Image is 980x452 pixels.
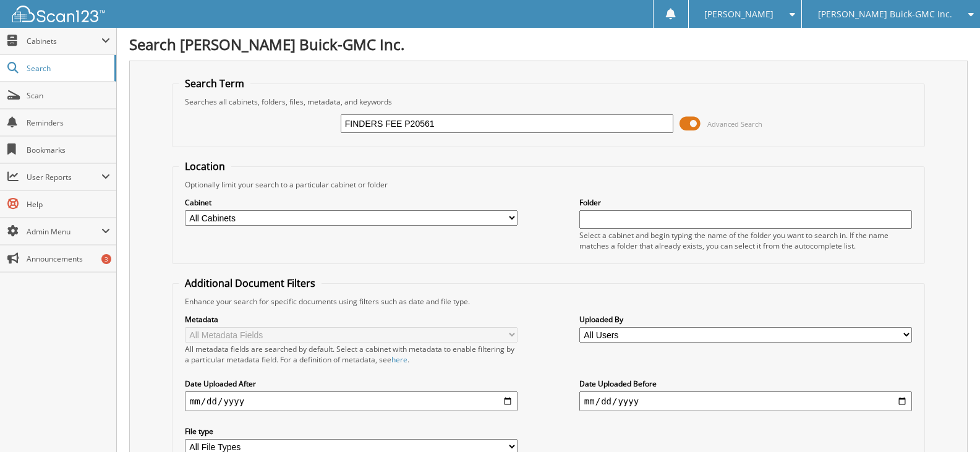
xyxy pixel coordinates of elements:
[579,197,912,208] label: Folder
[179,179,918,190] div: Optionally limit your search to a particular cabinet or folder
[27,226,101,237] span: Admin Menu
[185,378,518,389] label: Date Uploaded After
[27,172,101,182] span: User Reports
[12,6,105,22] img: scan123-logo-white.svg
[185,314,518,325] label: Metadata
[27,145,110,155] span: Bookmarks
[179,77,250,90] legend: Search Term
[579,230,912,251] div: Select a cabinet and begin typing the name of the folder you want to search in. If the name match...
[185,197,518,208] label: Cabinet
[707,119,762,129] span: Advanced Search
[27,90,110,101] span: Scan
[101,254,111,264] div: 3
[579,391,912,411] input: end
[918,393,980,452] iframe: Chat Widget
[179,96,918,107] div: Searches all cabinets, folders, files, metadata, and keywords
[27,199,110,210] span: Help
[579,378,912,389] label: Date Uploaded Before
[27,117,110,128] span: Reminders
[185,391,518,411] input: start
[185,344,518,365] div: All metadata fields are searched by default. Select a cabinet with metadata to enable filtering b...
[27,63,108,74] span: Search
[27,36,101,46] span: Cabinets
[129,34,968,54] h1: Search [PERSON_NAME] Buick-GMC Inc.
[185,426,518,437] label: File type
[704,11,773,18] span: [PERSON_NAME]
[27,254,110,264] span: Announcements
[579,314,912,325] label: Uploaded By
[179,276,322,290] legend: Additional Document Filters
[818,11,952,18] span: [PERSON_NAME] Buick-GMC Inc.
[179,160,231,173] legend: Location
[179,296,918,307] div: Enhance your search for specific documents using filters such as date and file type.
[391,354,407,365] a: here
